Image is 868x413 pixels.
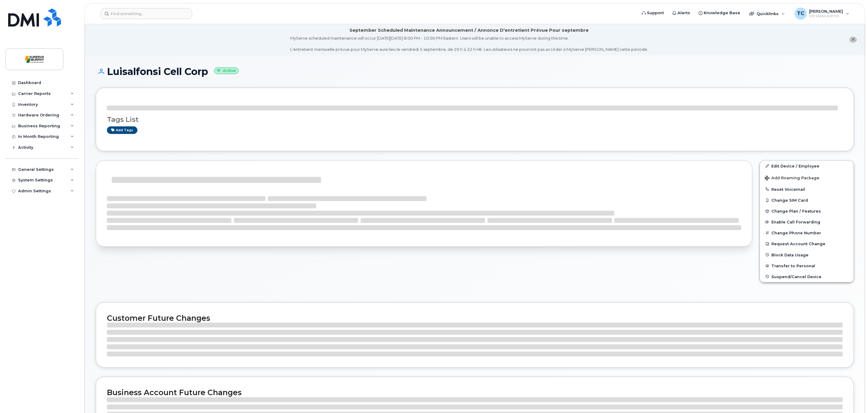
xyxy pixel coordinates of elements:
[760,249,854,260] button: Block Data Usage
[771,274,821,279] span: Suspend/Cancel Device
[349,27,589,34] div: September Scheduled Maintenance Announcement / Annonce D'entretient Prévue Pour septembre
[760,161,854,171] a: Edit Device / Employee
[760,238,854,249] button: Request Account Change
[107,388,843,397] h2: Business Account Future Changes
[760,260,854,271] button: Transfer to Personal
[760,184,854,195] button: Reset Voicemail
[96,66,854,77] h1: Luisalfonsi Cell Corp
[760,195,854,206] button: Change SIM Card
[760,227,854,238] button: Change Phone Number
[107,314,843,323] h2: Customer Future Changes
[760,271,854,282] button: Suspend/Cancel Device
[290,35,648,52] div: MyServe scheduled maintenance will occur [DATE][DATE] 8:00 PM - 10:00 PM Eastern. Users will be u...
[107,126,137,134] a: Add tags
[760,216,854,227] button: Enable Call Forwarding
[760,171,854,184] button: Add Roaming Package
[771,209,821,213] span: Change Plan / Features
[214,67,239,74] small: Active
[771,220,820,224] span: Enable Call Forwarding
[760,206,854,216] button: Change Plan / Features
[849,37,857,43] button: close notification
[107,116,843,123] h3: Tags List
[765,176,819,181] span: Add Roaming Package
